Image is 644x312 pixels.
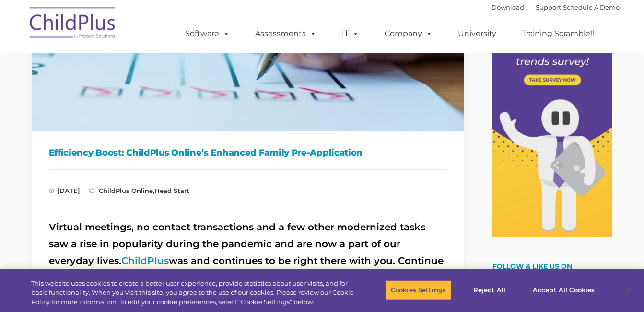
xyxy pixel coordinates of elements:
a: Schedule A Demo [563,3,620,11]
span: , [89,187,189,194]
a: Training Scramble!! [512,24,604,43]
button: Accept All Cookies [527,280,600,300]
a: Company [375,24,442,43]
img: ChildPlus by Procare Solutions [25,0,121,48]
span: [DATE] [49,187,80,194]
button: Close [618,279,639,300]
a: Support [536,3,561,11]
button: Reject All [459,280,519,300]
a: Software [176,24,239,43]
div: This website uses cookies to create a better user experience, provide statistics about user visit... [31,279,354,307]
a: ChildPlus Online [99,187,153,194]
a: Assessments [246,24,326,43]
h1: Efficiency Boost: ChildPlus Online’s Enhanced Family Pre-Application [49,145,447,160]
h2: Virtual meetings, no contact transactions and a few other modernized tasks saw a rise in populari... [49,219,447,286]
a: University [448,24,506,43]
a: ChildPlus [121,255,169,266]
font: | [492,3,620,11]
a: Download [492,3,524,11]
a: IT [332,24,369,43]
a: Head Start [154,187,189,194]
button: Cookies Settings [386,280,451,300]
a: Follow & Like Us on Facebook [492,262,572,277]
